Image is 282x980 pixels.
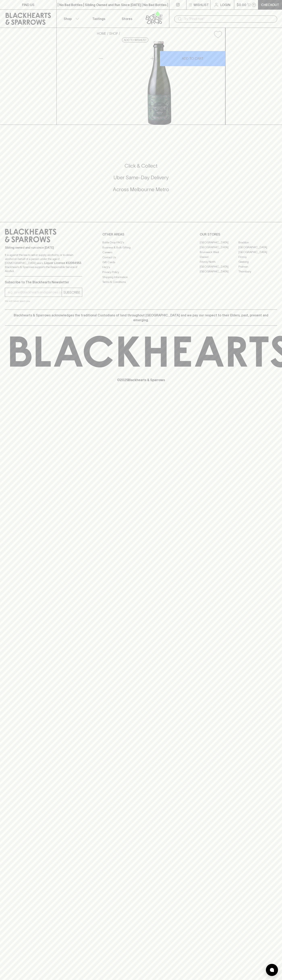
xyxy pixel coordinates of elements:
[102,250,180,255] a: Careers
[238,250,277,254] a: [GEOGRAPHIC_DATA]
[122,38,148,42] button: Add to wishlist
[238,254,277,259] a: Fitzroy
[92,16,105,21] p: Tastings
[62,288,82,297] button: SUBSCRIBE
[238,269,277,274] a: Thornbury
[200,240,238,245] a: [GEOGRAPHIC_DATA]
[5,163,277,169] h5: Click & Collect
[238,259,277,264] a: Geelong
[200,245,238,250] a: [GEOGRAPHIC_DATA]
[160,51,226,66] button: ADD TO CART
[102,270,180,275] a: Privacy Policy
[102,265,180,270] a: FAQ's
[102,232,180,237] p: OTHER AREAS
[238,245,277,250] a: [GEOGRAPHIC_DATA]
[184,16,274,22] input: Try "Pinot noir"
[237,2,246,7] p: $0.00
[212,29,224,40] button: Add to wishlist
[200,269,238,274] a: [GEOGRAPHIC_DATA]
[5,186,277,193] h5: Across Melbourne Metro
[102,240,180,245] a: Bottle Drop FAQ's
[44,261,81,265] strong: Liquor License #32064953
[85,10,113,28] a: Tastings
[261,2,279,7] p: Checkout
[94,41,225,125] img: 40752.png
[5,280,82,285] p: Subscribe to The Blackhearts Newsletter
[102,260,180,265] a: Gift Cards
[5,253,82,273] p: It is against the law to sell or supply alcohol to, or to obtain alcohol on behalf of a person un...
[8,313,274,322] p: Blackhearts & Sparrows acknowledges the traditional Custodians of land throughout [GEOGRAPHIC_DAT...
[238,264,277,269] a: Prahran
[102,280,180,285] a: Terms & Conditions
[5,174,277,181] h5: Uber Same-Day Delivery
[57,10,85,28] button: Shop
[102,255,180,260] a: Contact Us
[200,259,238,264] a: Fitzroy North
[200,232,277,237] p: OUR STORES
[194,2,209,7] p: Wishlist
[270,968,274,972] img: bubble-icon
[5,299,82,303] p: We will never spam you
[122,16,132,21] p: Stores
[97,32,106,35] a: HOME
[220,2,230,7] p: Login
[200,250,238,254] a: Brunswick West
[200,254,238,259] a: Elwood
[63,290,80,295] p: SUBSCRIBE
[238,240,277,245] a: Braddon
[200,264,238,269] a: [GEOGRAPHIC_DATA]
[113,10,141,28] a: Stores
[102,245,180,250] a: Business & Bulk Gifting
[253,4,255,6] p: 0
[109,32,118,35] a: SHOP
[5,246,82,250] p: Sibling owned and run since [DATE]
[182,56,203,61] p: ADD TO CART
[5,146,277,214] div: Call to action block
[8,289,62,296] input: e.g. jane@blackheartsandsparrows.com.au
[102,275,180,279] a: Shipping Information
[22,2,34,7] p: FIND US
[64,16,72,21] p: Shop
